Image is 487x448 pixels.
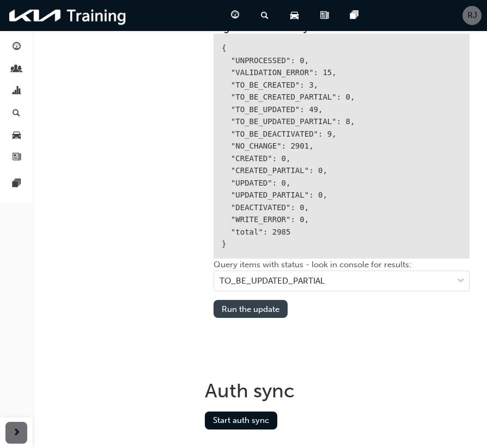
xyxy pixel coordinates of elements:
div: TO_BE_UPDATED_PARTIAL [220,275,325,287]
span: news-icon [13,153,21,163]
div: Query items with status - look in console for results: [214,259,470,300]
a: car-icon [282,4,312,27]
span: people-icon [13,65,21,75]
a: news-icon [312,4,342,27]
a: guage-icon [222,4,252,27]
a: pages-icon [342,4,372,27]
span: news-icon [320,9,328,22]
span: car-icon [13,131,21,140]
span: pages-icon [13,179,21,189]
span: guage-icon [231,9,239,22]
span: search-icon [13,109,20,119]
span: RJ [467,9,477,22]
div: { "UNPROCESSED": 0, "VALIDATION_ERROR": 15, "TO_BE_CREATED": 3, "TO_BE_CREATED_PARTIAL": 0, "TO_B... [214,34,470,259]
a: search-icon [252,4,282,27]
h1: Auth sync [205,379,478,403]
span: guage-icon [13,42,21,52]
span: down-icon [457,274,465,289]
span: pages-icon [350,9,358,22]
span: car-icon [290,9,299,22]
span: next-icon [13,426,21,440]
span: search-icon [261,9,269,22]
button: RJ [462,6,482,25]
img: kia-training [5,4,131,27]
button: Run the update [214,300,288,318]
button: Start auth sync [205,412,277,429]
span: chart-icon [13,87,21,96]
